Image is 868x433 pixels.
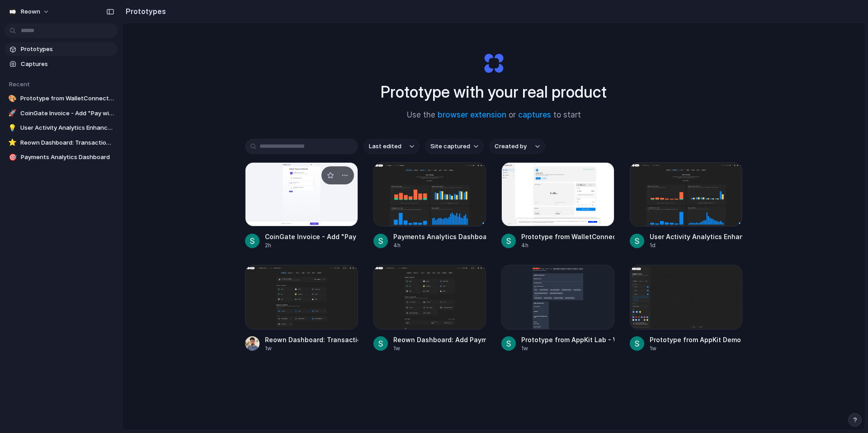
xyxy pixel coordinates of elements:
button: Last edited [363,139,420,154]
button: Reown [5,5,54,19]
div: 4h [521,241,614,249]
div: Reown Dashboard: Transactions & Features Organization [265,335,358,344]
a: CoinGate Invoice - Add "Pay with Coinbase" OptionCoinGate Invoice - Add "Pay with Coinbase" Option2h [245,162,358,249]
div: Reown Dashboard: Add Payments Tab [393,335,486,344]
a: 🎯Payments Analytics Dashboard [5,151,118,164]
div: 🎯 [8,153,17,162]
span: Captures [21,60,114,69]
span: User Activity Analytics Enhancements [20,123,114,132]
div: 1w [393,344,486,353]
span: CoinGate Invoice - Add "Pay with Coinbase" Option [20,109,114,118]
a: Prototypes [5,42,118,56]
button: Site captured [425,139,484,154]
button: Created by [489,139,545,154]
div: User Activity Analytics Enhancements [650,232,743,241]
a: browser extension [438,110,506,119]
span: Reown Dashboard: Transactions & Features Organization [20,138,114,147]
a: Captures [5,57,118,71]
div: 1w [650,344,741,353]
a: Reown Dashboard: Transactions & Features OrganizationReown Dashboard: Transactions & Features Org... [245,265,358,352]
span: Use the or to start [407,109,581,121]
a: Payments Analytics DashboardPayments Analytics Dashboard4h [373,162,486,249]
h2: Prototypes [122,6,166,17]
div: 💡 [8,123,17,132]
a: Reown Dashboard: Add Payments TabReown Dashboard: Add Payments Tab1w [373,265,486,352]
div: 4h [393,241,486,249]
a: 🚀CoinGate Invoice - Add "Pay with Coinbase" Option [5,107,118,120]
span: Prototype from WalletConnect Network Profile [20,94,114,103]
h1: Prototype with your real product [381,80,607,104]
span: Created by [495,142,527,151]
a: Prototype from AppKit Lab - Wagmi IntegrationPrototype from AppKit Lab - Wagmi Integration1w [501,265,614,352]
span: Site captured [430,142,470,151]
div: Prototype from WalletConnect Network Profile [521,232,614,241]
a: ⭐Reown Dashboard: Transactions & Features Organization [5,136,118,150]
span: Prototypes [21,45,114,54]
span: Last edited [369,142,401,151]
div: 🎨 [8,94,17,103]
div: ⭐ [8,138,17,147]
div: Prototype from AppKit Lab - Wagmi Integration [521,335,614,344]
div: Prototype from AppKit Demo [650,335,741,344]
span: Payments Analytics Dashboard [21,153,114,162]
a: User Activity Analytics EnhancementsUser Activity Analytics Enhancements1d [630,162,743,249]
a: Prototype from AppKit DemoPrototype from AppKit Demo1w [630,265,743,352]
div: CoinGate Invoice - Add "Pay with Coinbase" Option [265,232,358,241]
a: 💡User Activity Analytics Enhancements [5,121,118,135]
a: 🎨Prototype from WalletConnect Network Profile [5,92,118,105]
div: 1w [521,344,614,353]
div: 🚀 [8,109,17,118]
a: Prototype from WalletConnect Network ProfilePrototype from WalletConnect Network Profile4h [501,162,614,249]
a: captures [518,110,551,119]
div: 1w [265,344,358,353]
span: Reown [21,7,40,16]
div: 1d [650,241,743,249]
div: Payments Analytics Dashboard [393,232,486,241]
span: Recent [9,80,30,88]
div: 2h [265,241,358,249]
